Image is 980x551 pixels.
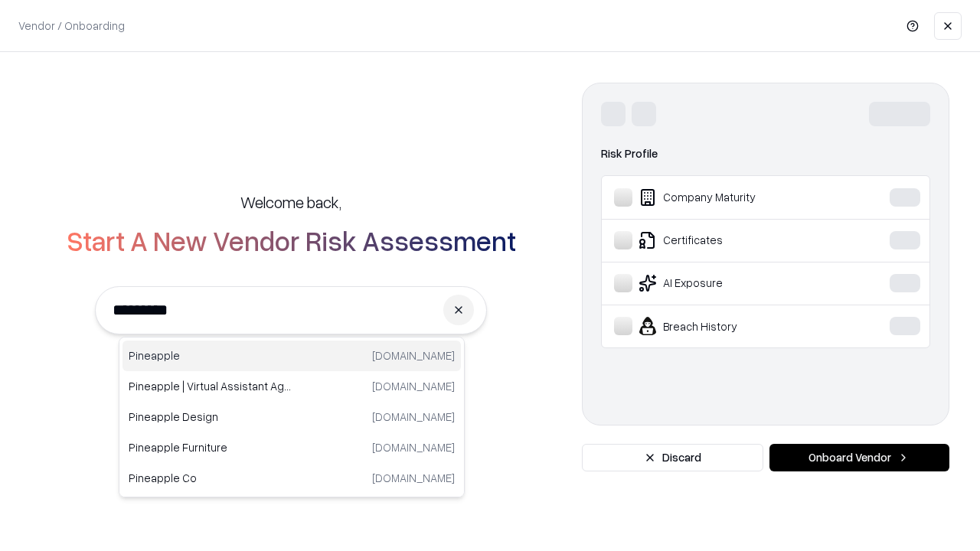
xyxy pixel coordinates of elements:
[372,378,455,394] p: [DOMAIN_NAME]
[129,409,292,425] p: Pineapple Design
[240,191,341,213] h5: Welcome back,
[372,439,455,455] p: [DOMAIN_NAME]
[601,145,930,163] div: Risk Profile
[67,225,516,256] h2: Start A New Vendor Risk Assessment
[129,347,292,364] p: Pineapple
[614,317,843,335] div: Breach History
[372,347,455,364] p: [DOMAIN_NAME]
[372,470,455,486] p: [DOMAIN_NAME]
[372,409,455,425] p: [DOMAIN_NAME]
[769,444,949,471] button: Onboard Vendor
[129,470,292,486] p: Pineapple Co
[129,378,292,394] p: Pineapple | Virtual Assistant Agency
[614,188,843,207] div: Company Maturity
[614,274,843,292] div: AI Exposure
[18,18,125,34] p: Vendor / Onboarding
[582,444,763,471] button: Discard
[129,439,292,455] p: Pineapple Furniture
[614,231,843,249] div: Certificates
[119,337,465,497] div: Suggestions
